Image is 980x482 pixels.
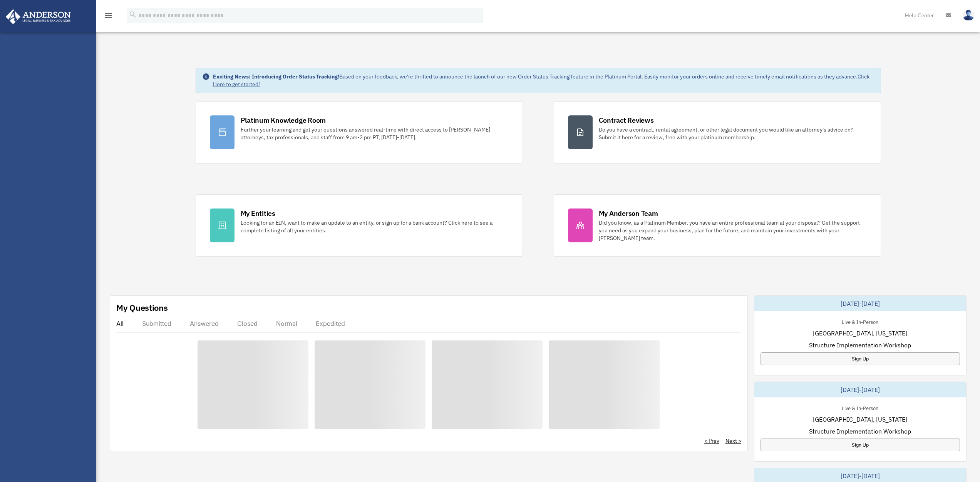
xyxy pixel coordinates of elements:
[276,320,297,327] div: Normal
[554,194,881,257] a: My Anderson Team Did you know, as a Platinum Member, you have an entire professional team at your...
[213,73,339,80] strong: Exciting News: Introducing Order Status Tracking!
[809,427,911,436] span: Structure Implementation Workshop
[813,329,907,338] span: [GEOGRAPHIC_DATA], [US_STATE]
[754,382,966,397] div: [DATE]-[DATE]
[3,9,73,24] img: Anderson Advisors Platinum Portal
[241,126,509,141] div: Further your learning and get your questions answered real-time with direct access to [PERSON_NAM...
[241,208,275,218] div: My Entities
[761,352,960,365] a: Sign Up
[237,320,258,327] div: Closed
[704,437,719,445] a: < Prev
[809,340,911,350] span: Structure Implementation Workshop
[836,317,885,325] div: Live & In-Person
[316,320,345,327] div: Expedited
[104,11,113,20] i: menu
[725,437,741,445] a: Next >
[599,126,867,141] div: Do you have a contract, rental agreement, or other legal document you would like an attorney's ad...
[241,219,509,234] div: Looking for an EIN, want to make an update to an entity, or sign up for a bank account? Click her...
[754,296,966,311] div: [DATE]-[DATE]
[554,101,881,163] a: Contract Reviews Do you have a contract, rental agreement, or other legal document you would like...
[599,115,654,125] div: Contract Reviews
[813,415,907,424] span: [GEOGRAPHIC_DATA], [US_STATE]
[599,219,867,242] div: Did you know, as a Platinum Member, you have an entire professional team at your disposal? Get th...
[116,320,124,327] div: All
[129,10,137,19] i: search
[963,10,974,21] img: User Pic
[761,439,960,451] a: Sign Up
[190,320,219,327] div: Answered
[213,73,874,88] div: Based on your feedback, we're thrilled to announce the launch of our new Order Status Tracking fe...
[116,302,168,314] div: My Questions
[142,320,171,327] div: Submitted
[599,208,658,218] div: My Anderson Team
[213,73,869,88] a: Click Here to get started!
[196,194,523,257] a: My Entities Looking for an EIN, want to make an update to an entity, or sign up for a bank accoun...
[836,404,885,412] div: Live & In-Person
[104,13,113,20] a: menu
[196,101,523,163] a: Platinum Knowledge Room Further your learning and get your questions answered real-time with dire...
[241,115,326,125] div: Platinum Knowledge Room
